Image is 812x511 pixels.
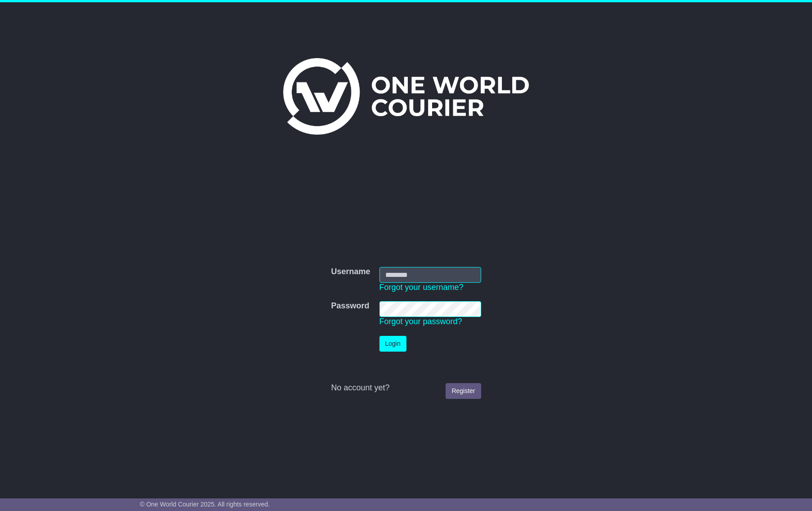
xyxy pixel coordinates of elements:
label: Username [331,267,370,277]
a: Forgot your username? [379,283,464,292]
button: Login [379,336,406,352]
div: No account yet? [331,383,481,393]
a: Forgot your password? [379,317,462,326]
span: © One World Courier 2025. All rights reserved. [140,501,270,508]
img: One World [283,58,529,135]
a: Register [446,383,481,399]
label: Password [331,301,369,311]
